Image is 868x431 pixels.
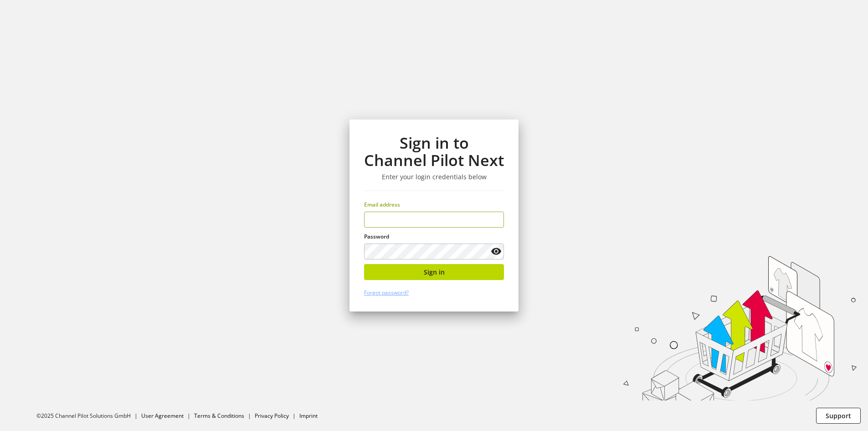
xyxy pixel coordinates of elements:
span: Sign in [424,267,445,277]
button: Support [816,408,861,424]
a: Terms & Conditions [194,412,244,420]
h3: Enter your login credentials below [364,173,504,181]
li: ©2025 Channel Pilot Solutions GmbH [36,412,141,420]
button: Sign in [364,264,504,280]
a: Forgot password? [364,289,409,296]
a: Privacy Policy [255,412,289,420]
span: Password [364,233,389,240]
a: User Agreement [141,412,184,420]
span: Email address [364,201,400,208]
a: Imprint [299,412,318,420]
keeper-lock: Open Keeper Popup [488,214,499,225]
span: Support [826,411,851,421]
h1: Sign in to Channel Pilot Next [364,134,504,169]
